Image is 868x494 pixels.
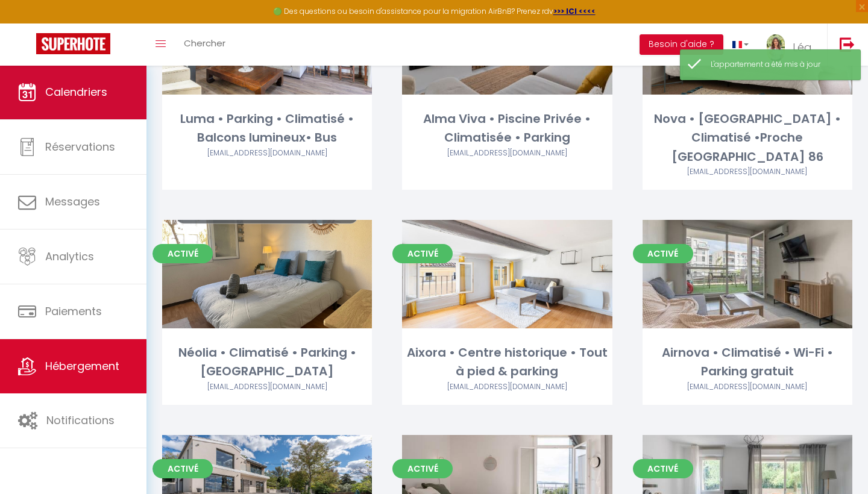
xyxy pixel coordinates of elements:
[711,59,848,70] div: L'appartement a été mis à jour
[643,110,852,166] div: Nova • [GEOGRAPHIC_DATA] • Climatisé •Proche [GEOGRAPHIC_DATA] 86
[45,84,107,99] span: Calendriers
[46,413,115,428] span: Notifications
[402,110,612,148] div: Alma Viva • Piscine Privée • Climatisée • Parking
[633,244,693,263] span: Activé
[45,249,94,264] span: Analytics
[767,34,785,61] img: ...
[643,343,852,381] div: Airnova • Climatisé • Wi-Fi • Parking gratuit
[153,459,213,478] span: Activé
[402,343,612,381] div: Aixora • Centre historique • Tout à pied & parking
[153,244,213,263] span: Activé
[402,148,612,159] div: Airbnb
[162,381,372,393] div: Airbnb
[633,459,693,478] span: Activé
[392,244,453,263] span: Activé
[643,166,852,178] div: Airbnb
[45,304,102,319] span: Paiements
[162,110,372,148] div: Luma • Parking • Climatisé • Balcons lumineux• Bus
[45,139,115,154] span: Réservations
[553,6,596,16] a: >>> ICI <<<<
[162,148,372,159] div: Airbnb
[640,34,723,55] button: Besoin d'aide ?
[793,40,812,55] span: Léa
[840,37,855,52] img: logout
[402,381,612,393] div: Airbnb
[184,37,225,49] span: Chercher
[758,23,827,66] a: ... Léa
[36,33,110,54] img: Super Booking
[643,381,852,393] div: Airbnb
[175,23,234,66] a: Chercher
[45,358,119,374] span: Hébergement
[392,459,453,478] span: Activé
[162,343,372,381] div: Néolia • Climatisé • Parking • [GEOGRAPHIC_DATA]
[45,194,100,209] span: Messages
